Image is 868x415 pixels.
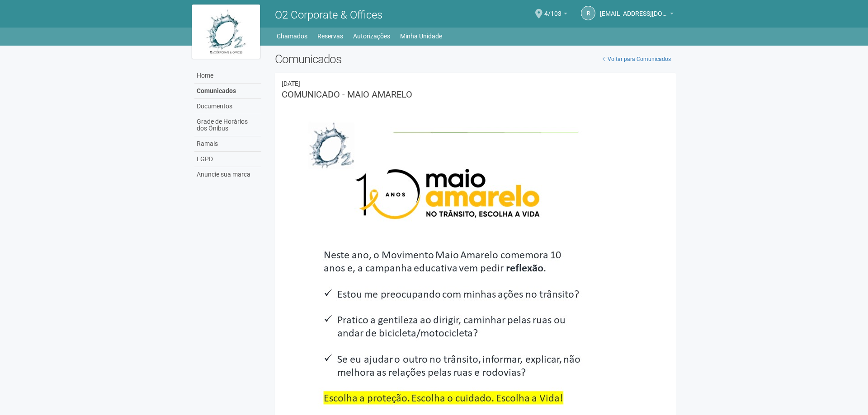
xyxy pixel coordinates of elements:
a: Home [194,68,261,84]
a: Minha Unidade [400,30,442,42]
a: [EMAIL_ADDRESS][DOMAIN_NAME] [600,11,674,19]
a: LGPD [194,152,261,167]
a: r [581,6,595,20]
a: Chamados [277,30,307,42]
a: Anuncie sua marca [194,167,261,182]
h2: Comunicados [275,52,676,66]
a: Grade de Horários dos Ônibus [194,114,261,136]
a: Ramais [194,136,261,152]
div: 08/05/2023 12:33 [282,79,669,88]
a: Voltar para Comunicados [598,52,676,66]
span: O2 Corporate & Offices [275,9,382,21]
h3: COMUNICADO - MAIO AMARELO [282,90,669,99]
a: Reservas [317,30,343,42]
a: Autorizações [353,30,390,42]
a: Comunicados [194,84,261,99]
span: 4/103 [544,1,561,17]
a: Documentos [194,99,261,114]
img: logo.jpg [192,5,260,59]
a: 4/103 [544,11,567,19]
span: riodejaneiro.o2corporate@regus.com [600,1,668,17]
